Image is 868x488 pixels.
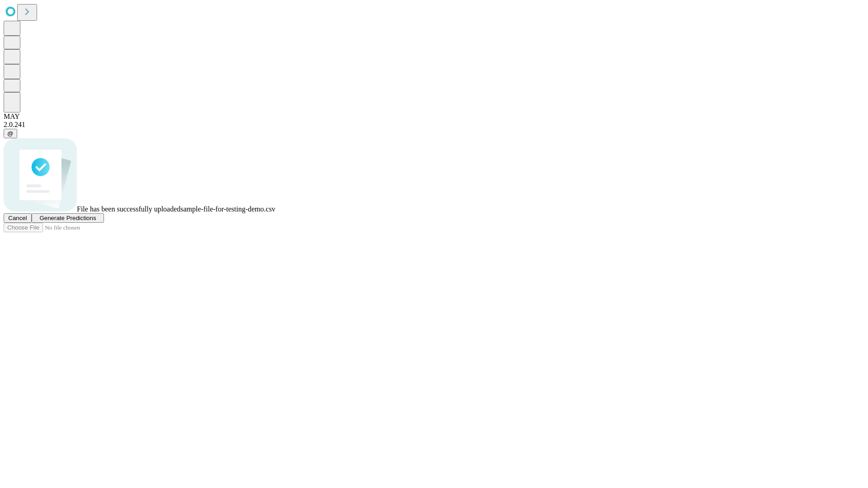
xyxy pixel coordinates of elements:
span: Cancel [8,215,27,221]
button: Cancel [4,213,32,223]
span: sample-file-for-testing-demo.csv [180,205,275,213]
span: Generate Predictions [39,215,96,221]
button: @ [4,129,17,138]
button: Generate Predictions [32,213,104,223]
div: MAY [4,113,864,121]
div: 2.0.241 [4,121,864,129]
span: File has been successfully uploaded [77,205,180,213]
span: @ [7,130,14,137]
